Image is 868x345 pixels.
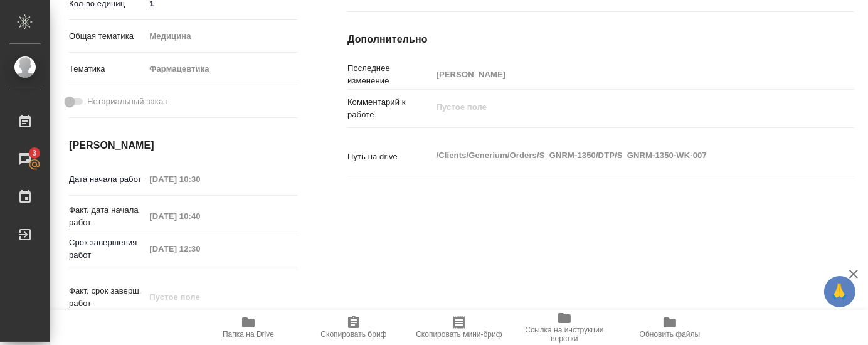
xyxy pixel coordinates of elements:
[69,204,145,229] p: Факт. дата начала работ
[145,288,255,306] input: Пустое поле
[69,236,145,262] p: Срок завершения работ
[69,173,145,186] p: Дата начала работ
[87,95,167,108] span: Нотариальный заказ
[416,330,502,339] span: Скопировать мини-бриф
[301,310,406,345] button: Скопировать бриф
[829,279,850,305] span: 🙏
[196,310,301,345] button: Папка на Drive
[24,147,44,159] span: 3
[347,62,432,87] p: Последнее изменение
[69,30,145,43] p: Общая тематика
[824,276,855,307] button: 🙏
[617,310,722,345] button: Обновить файлы
[69,138,297,153] h4: [PERSON_NAME]
[347,96,432,121] p: Комментарий к работе
[519,326,610,343] span: Ссылка на инструкции верстки
[432,65,812,83] input: Пустое поле
[145,26,297,47] div: Медицина
[69,63,145,75] p: Тематика
[145,240,255,258] input: Пустое поле
[69,285,145,310] p: Факт. срок заверш. работ
[145,58,297,80] div: Фармацевтика
[406,310,512,345] button: Скопировать мини-бриф
[432,145,812,166] textarea: /Clients/Generium/Orders/S_GNRM-1350/DTP/S_GNRM-1350-WK-007
[347,151,432,163] p: Путь на drive
[347,32,854,47] h4: Дополнительно
[512,310,617,345] button: Ссылка на инструкции верстки
[320,330,386,339] span: Скопировать бриф
[145,170,255,188] input: Пустое поле
[145,207,255,225] input: Пустое поле
[640,330,701,339] span: Обновить файлы
[3,144,47,175] a: 3
[223,330,274,339] span: Папка на Drive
